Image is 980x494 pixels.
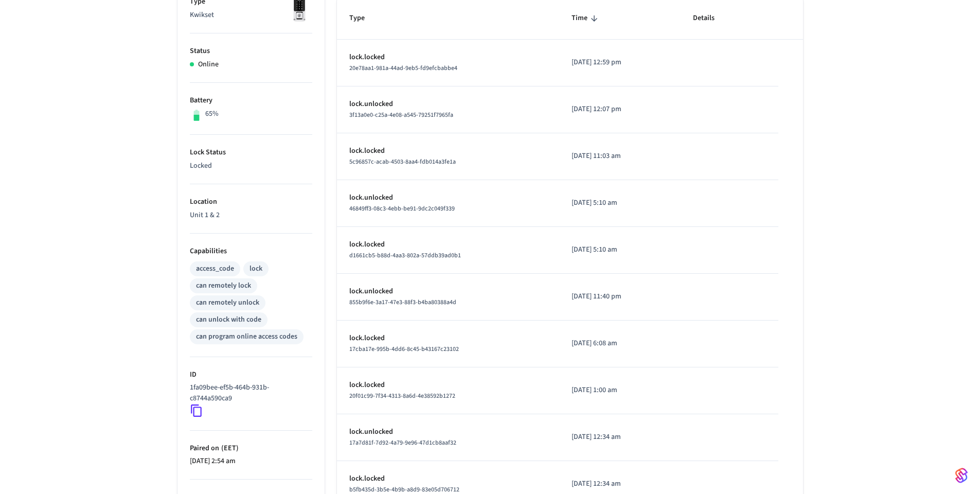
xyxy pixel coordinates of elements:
[250,263,262,274] div: lock
[190,95,312,106] p: Battery
[196,314,261,325] div: can unlock with code
[349,99,547,110] p: lock.unlocked
[349,204,455,213] span: 46849ff3-08c3-4ebb-be91-9dc2c049f339
[349,157,456,166] span: 5c96857c-acab-4503-8aa4-fdb014a3fe1a
[955,467,968,484] img: SeamLogoGradient.69752ec5.svg
[572,244,669,255] p: [DATE] 5:10 am
[349,286,547,297] p: lock.unlocked
[572,104,669,115] p: [DATE] 12:07 pm
[693,10,728,26] span: Details
[190,46,312,57] p: Status
[572,198,669,208] p: [DATE] 5:10 am
[205,109,219,119] p: 65%
[349,52,547,63] p: lock.locked
[349,392,455,400] span: 20f01c99-7f34-4313-8a6d-4e38592b1272
[190,161,312,171] p: Locked
[349,298,456,307] span: 855b9f6e-3a17-47e3-88f3-b4ba80388a4d
[349,251,461,260] span: d1661cb5-b88d-4aa3-802a-57ddb39ad0b1
[349,64,457,73] span: 20e78aa1-981a-44ad-9eb5-fd9efcbabbe4
[190,246,312,257] p: Capabilities
[572,57,669,68] p: [DATE] 12:59 pm
[572,151,669,162] p: [DATE] 11:03 am
[190,197,312,207] p: Location
[198,59,219,70] p: Online
[572,338,669,349] p: [DATE] 6:08 am
[349,345,459,354] span: 17cba17e-995b-4dd6-8c45-b43167c23102
[190,369,312,380] p: ID
[572,10,601,26] span: Time
[219,443,239,453] span: ( EET )
[196,297,259,308] div: can remotely unlock
[349,10,378,26] span: Type
[349,380,547,391] p: lock.locked
[572,291,669,302] p: [DATE] 11:40 pm
[349,473,547,484] p: lock.locked
[349,192,547,203] p: lock.unlocked
[349,146,547,156] p: lock.locked
[190,10,312,21] p: Kwikset
[572,432,669,443] p: [DATE] 12:34 am
[196,331,297,342] div: can program online access codes
[572,479,669,489] p: [DATE] 12:34 am
[190,456,312,467] p: [DATE] 2:54 am
[349,485,459,494] span: b5fb435d-3b5e-4b9b-a8d9-83e05d706712
[190,382,308,404] p: 1fa09bee-ef5b-464b-931b-c8744a590ca9
[349,111,453,119] span: 3f13a0e0-c25a-4e08-a545-79251f7965fa
[349,438,456,447] span: 17a7d81f-7d92-4a79-9e96-47d1cb8aaf32
[190,210,312,221] p: Unit 1 & 2
[190,443,312,454] p: Paired on
[196,263,234,274] div: access_code
[190,147,312,158] p: Lock Status
[349,333,547,344] p: lock.locked
[572,385,669,396] p: [DATE] 1:00 am
[196,280,251,291] div: can remotely lock
[349,239,547,250] p: lock.locked
[349,427,547,437] p: lock.unlocked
